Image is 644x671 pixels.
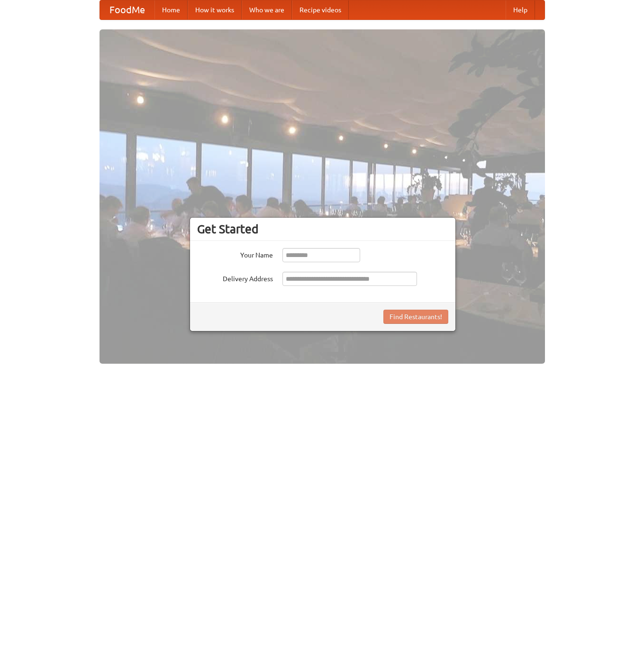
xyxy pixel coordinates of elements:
[100,0,154,19] a: FoodMe
[197,272,273,284] label: Delivery Address
[197,248,273,260] label: Your Name
[506,0,535,19] a: Help
[197,222,448,236] h3: Get Started
[188,0,242,19] a: How it works
[292,0,349,19] a: Recipe videos
[383,310,448,324] button: Find Restaurants!
[242,0,292,19] a: Who we are
[154,0,188,19] a: Home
